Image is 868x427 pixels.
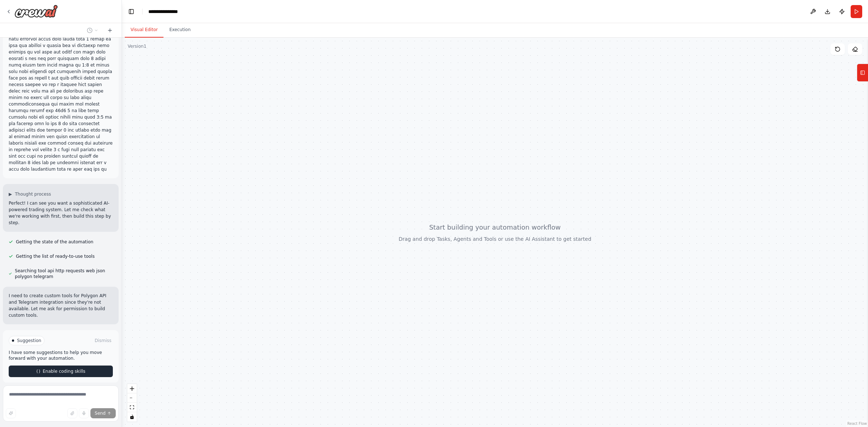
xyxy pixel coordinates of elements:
[104,26,116,35] button: Start a new chat
[9,366,113,377] button: Enable coding skills
[84,26,101,35] button: Switch to previous chat
[847,422,867,426] a: React Flow attribution
[67,408,77,418] button: Upload files
[127,393,137,403] button: zoom out
[93,337,113,344] button: Dismiss
[16,253,95,259] span: Getting the list of ready-to-use tools
[9,350,113,361] p: I have some suggestions to help you move forward with your automation.
[126,7,136,17] button: Hide left sidebar
[95,410,106,416] span: Send
[127,384,137,422] div: React Flow controls
[6,408,16,418] button: Improve this prompt
[163,22,196,38] button: Execution
[9,200,113,226] p: Perfect! I can see you want a sophisticated AI-powered trading system. Let me check what we're wo...
[9,191,12,197] span: ▶
[128,43,146,49] div: Version 1
[127,403,137,412] button: fit view
[16,239,93,245] span: Getting the state of the automation
[148,8,184,15] nav: breadcrumb
[127,412,137,422] button: toggle interactivity
[127,384,137,393] button: zoom in
[43,368,85,374] span: Enable coding skills
[9,293,113,319] p: I need to create custom tools for Polygon API and Telegram integration since they're not availabl...
[125,22,163,38] button: Visual Editor
[79,408,89,418] button: Click to speak your automation idea
[90,408,116,418] button: Send
[17,338,41,343] span: Suggestion
[15,268,113,279] span: Searching tool api http requests web json polygon telegram
[9,191,51,197] button: ▶Thought process
[14,5,58,18] img: Logo
[15,191,51,197] span: Thought process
